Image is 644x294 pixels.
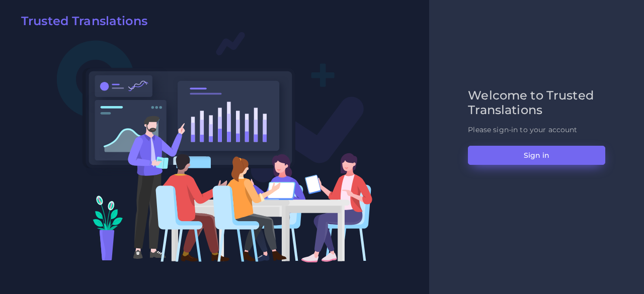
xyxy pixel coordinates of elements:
h2: Trusted Translations [21,14,147,29]
p: Please sign-in to your account [468,125,605,135]
h2: Welcome to Trusted Translations [468,88,605,118]
button: Sign in [468,146,605,165]
img: Login V2 [56,31,373,263]
a: Trusted Translations [14,14,147,32]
